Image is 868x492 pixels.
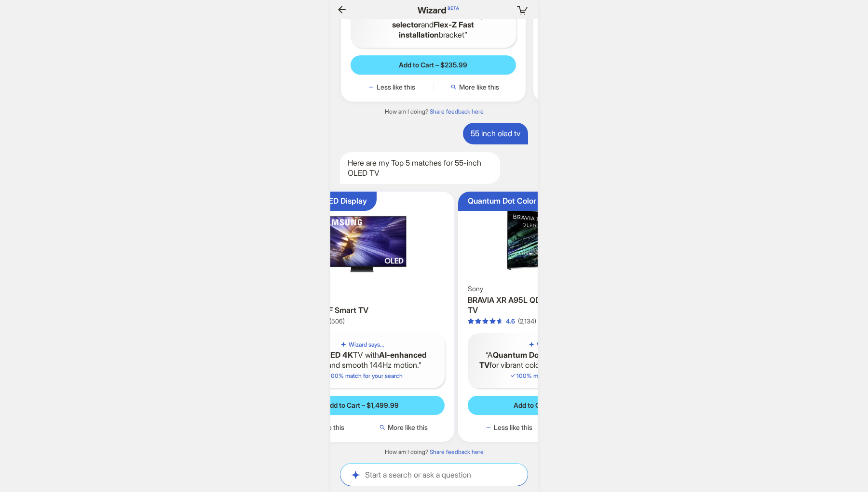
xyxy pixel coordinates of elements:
[479,350,615,370] b: Google TV
[340,152,500,184] div: Here are my Top 5 matches for 55-inch OLED TV
[482,318,488,324] span: star
[349,341,384,349] h5: Wizard says...
[270,192,455,442] div: Cinematic OLED DisplayOLED 4K S90F Smart TVOLED 4K S90F Smart TV4.7 out of 5 stars(506)Wizard say...
[506,317,515,325] div: 4.6
[362,423,445,432] button: More like this
[358,10,508,40] q: Bathroom fan with and bracket
[459,83,499,91] span: More like this
[351,55,516,75] button: Add to Cart – $235.99
[514,401,587,410] span: Add to Cart – $1,499.00
[510,372,591,379] span: 100 % match for your search
[280,305,445,315] h3: OLED 4K S90F Smart TV
[430,108,484,115] a: Share feedback here
[351,82,433,92] button: Less like this
[468,285,483,293] span: Sony
[497,318,503,324] span: star
[537,341,572,349] h5: Wizard says...
[468,196,558,206] div: Quantum Dot Color Boost
[322,372,403,379] span: 100 % match for your search
[518,317,536,325] div: (2,134)
[468,317,515,325] div: 4.6 out of 5 stars
[399,61,467,69] span: Add to Cart – $235.99
[287,350,437,370] q: A TV with and smooth 144Hz motion.
[468,295,633,315] h3: BRAVIA XR A95L QD-OLED 4K HDR Google TV
[493,350,564,360] b: Quantum Dot OLED
[434,82,516,92] button: More like this
[325,401,399,410] span: Add to Cart – $1,499.99
[392,10,499,30] b: Pick-A-Flow speed selector
[274,195,451,293] img: OLED 4K S90F Smart TV
[475,318,481,324] span: star
[494,423,532,432] span: Less like this
[430,448,484,455] a: Share feedback here
[489,318,496,324] span: star
[377,83,415,91] span: Less like this
[388,423,428,432] span: More like this
[468,318,474,324] span: star
[329,317,345,325] div: (506)
[280,396,445,415] button: Add to Cart – $1,499.99
[330,448,538,456] div: How am I doing?
[475,350,625,370] q: A TV with for vibrant colors and smart streaming.
[462,195,639,283] img: BRAVIA XR A95L QD-OLED 4K HDR Google TV
[463,123,528,144] div: 55 inch oled tv
[399,20,474,39] b: Flex-Z Fast installation
[330,108,538,116] div: How am I doing?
